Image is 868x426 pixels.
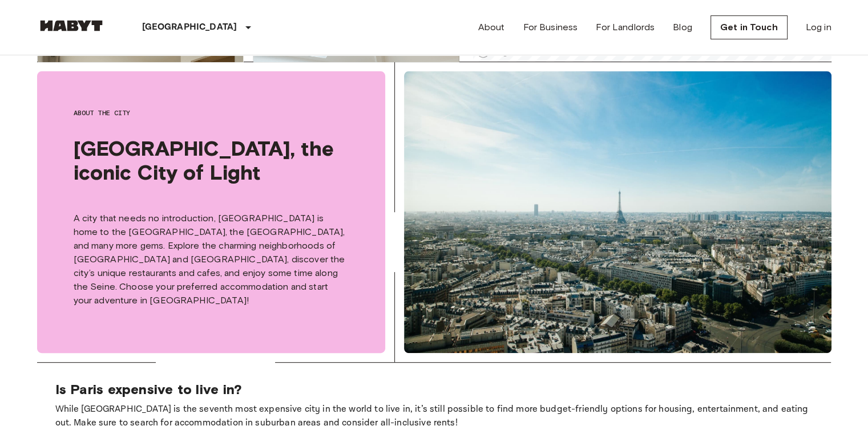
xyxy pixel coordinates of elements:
span: [GEOGRAPHIC_DATA], the iconic City of Light [74,136,349,184]
a: About [478,21,505,34]
a: Get in Touch [710,15,788,39]
span: About the city [74,108,349,118]
a: Log in [806,21,831,34]
p: Is Paris expensive to live in? [55,381,813,398]
a: For Business [523,21,578,34]
a: For Landlords [596,21,655,34]
img: Paris, the iconic City of Light [404,71,832,353]
a: Blog [673,21,692,34]
p: [GEOGRAPHIC_DATA] [142,21,237,34]
p: A city that needs no introduction, [GEOGRAPHIC_DATA] is home to the [GEOGRAPHIC_DATA], the [GEOGR... [74,212,349,307]
img: Habyt [37,20,106,31]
